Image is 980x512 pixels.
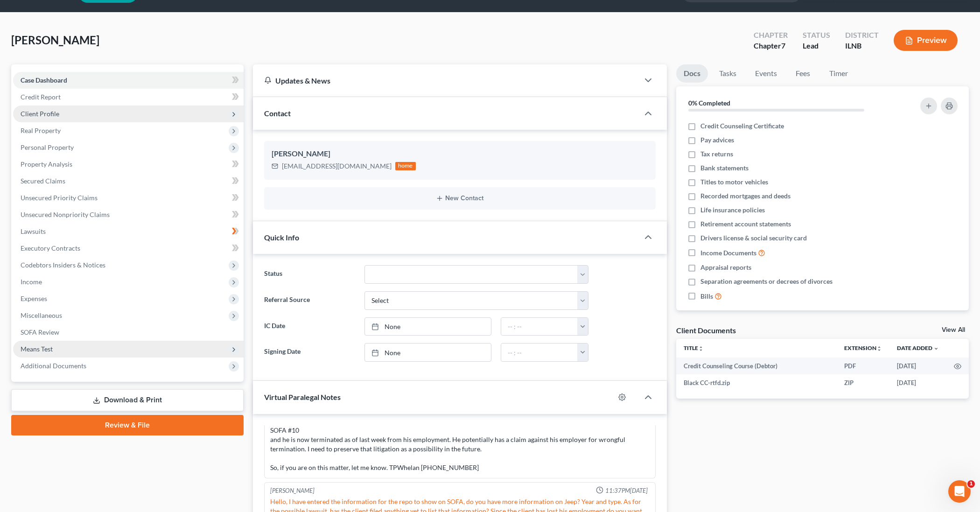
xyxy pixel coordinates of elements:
a: Secured Claims [13,173,244,189]
button: Preview [894,30,958,51]
span: Drivers license & social security card [700,233,807,243]
td: PDF [837,358,889,374]
span: Income [21,278,42,286]
input: -- : -- [501,318,578,336]
a: Extensionunfold_more [844,344,882,351]
input: -- : -- [501,344,578,361]
a: Timer [822,64,855,83]
span: Miscellaneous [21,311,62,319]
div: Client Documents [676,325,736,335]
span: Income Documents [700,248,756,258]
button: New Contact [272,195,648,202]
div: Updates & News [264,76,628,85]
a: Download & Print [11,389,244,411]
i: unfold_more [698,346,704,351]
span: 11:37PM[DATE] [605,486,648,495]
span: Client Profile [21,110,59,118]
div: [PERSON_NAME] [270,486,315,495]
span: Recorded mortgages and deeds [700,191,791,201]
td: [DATE] [889,374,946,391]
a: Credit Report [13,89,244,105]
span: Bank statements [700,163,749,173]
span: Retirement account statements [700,219,791,229]
div: Are you assigned to this [PERSON_NAME]? I need to get it to a place for his signing and filing. C... [270,398,650,472]
a: None [365,318,491,336]
a: Review & File [11,415,244,435]
a: Date Added expand_more [897,344,939,351]
iframe: Intercom live chat [948,480,971,503]
span: 1 [967,480,975,488]
span: Contact [264,109,291,118]
span: Separation agreements or decrees of divorces [700,277,833,286]
label: Status [259,265,360,284]
span: SOFA Review [21,328,59,336]
div: District [845,30,879,41]
span: Lawsuits [21,227,46,235]
td: Credit Counseling Course (Debtor) [676,358,837,374]
i: unfold_more [876,346,882,351]
a: Unsecured Priority Claims [13,189,244,206]
div: [EMAIL_ADDRESS][DOMAIN_NAME] [282,161,392,171]
span: Titles to motor vehicles [700,177,768,187]
div: ILNB [845,41,879,51]
span: Personal Property [21,143,74,151]
span: 7 [781,41,785,50]
span: Credit Report [21,93,61,101]
a: Fees [788,64,818,83]
span: Quick Info [264,233,299,242]
label: IC Date [259,317,360,336]
span: Tax returns [700,149,733,159]
span: Additional Documents [21,362,86,370]
span: Property Analysis [21,160,72,168]
i: expand_more [933,346,939,351]
a: Titleunfold_more [684,344,704,351]
div: home [395,162,416,170]
span: [PERSON_NAME] [11,33,99,47]
a: Events [748,64,784,83]
strong: 0% Completed [688,99,730,107]
span: Life insurance policies [700,205,765,215]
span: Codebtors Insiders & Notices [21,261,105,269]
span: Unsecured Priority Claims [21,194,98,202]
div: Chapter [754,30,788,41]
a: Docs [676,64,708,83]
span: Case Dashboard [21,76,67,84]
span: Appraisal reports [700,263,751,272]
a: View All [942,327,965,333]
div: Lead [803,41,830,51]
span: Executory Contracts [21,244,80,252]
span: Credit Counseling Certificate [700,121,784,131]
div: Chapter [754,41,788,51]
span: Virtual Paralegal Notes [264,393,341,401]
label: Referral Source [259,291,360,310]
a: None [365,344,491,361]
td: Black CC-rtfd.zip [676,374,837,391]
a: Property Analysis [13,156,244,173]
span: Secured Claims [21,177,65,185]
span: Means Test [21,345,53,353]
a: SOFA Review [13,324,244,341]
span: Pay advices [700,135,734,145]
a: Unsecured Nonpriority Claims [13,206,244,223]
a: Case Dashboard [13,72,244,89]
span: Expenses [21,295,47,302]
td: [DATE] [889,358,946,374]
span: Unsecured Nonpriority Claims [21,210,110,218]
label: Signing Date [259,343,360,362]
td: ZIP [837,374,889,391]
span: Bills [700,292,713,301]
a: Tasks [712,64,744,83]
a: Executory Contracts [13,240,244,257]
div: Status [803,30,830,41]
span: Real Property [21,126,61,134]
div: [PERSON_NAME] [272,148,648,160]
a: Lawsuits [13,223,244,240]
